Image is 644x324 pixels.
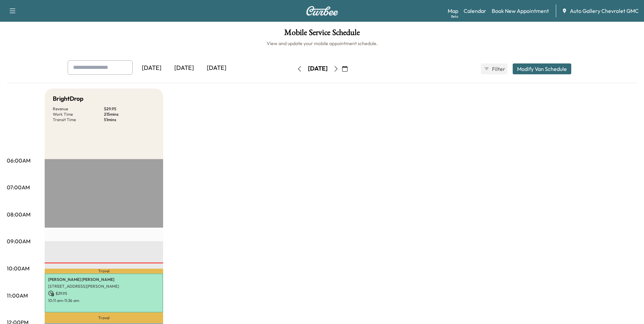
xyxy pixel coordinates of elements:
[448,7,458,15] a: MapBeta
[7,156,30,165] p: 06:00AM
[53,117,104,122] p: Transit Time
[308,64,328,73] div: [DATE]
[53,94,84,103] h5: BrightDrop
[7,237,30,245] p: 09:00AM
[48,290,160,297] p: $ 29.95
[492,7,549,15] a: Book New Appointment
[104,117,155,122] p: 51 mins
[7,28,637,40] h1: Mobile Service Schedule
[7,264,29,272] p: 10:00AM
[492,65,504,73] span: Filter
[7,40,637,47] h6: View and update your mobile appointment schedule.
[513,63,571,74] button: Modify Van Schedule
[481,63,507,74] button: Filter
[104,106,155,112] p: $ 29.95
[168,60,200,76] div: [DATE]
[200,60,233,76] div: [DATE]
[53,112,104,117] p: Work Time
[7,183,30,191] p: 07:00AM
[7,291,28,300] p: 11:00AM
[45,269,163,274] p: Travel
[451,14,458,19] div: Beta
[48,284,160,289] p: [STREET_ADDRESS][PERSON_NAME]
[7,210,30,218] p: 08:00AM
[48,298,160,303] p: 10:11 am - 11:36 am
[306,6,338,16] img: Curbee Logo
[135,60,168,76] div: [DATE]
[45,312,163,323] p: Travel
[53,106,104,112] p: Revenue
[570,7,639,15] span: Auto Gallery Chevrolet GMC
[104,112,155,117] p: 215 mins
[464,7,486,15] a: Calendar
[48,277,160,282] p: [PERSON_NAME] [PERSON_NAME]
